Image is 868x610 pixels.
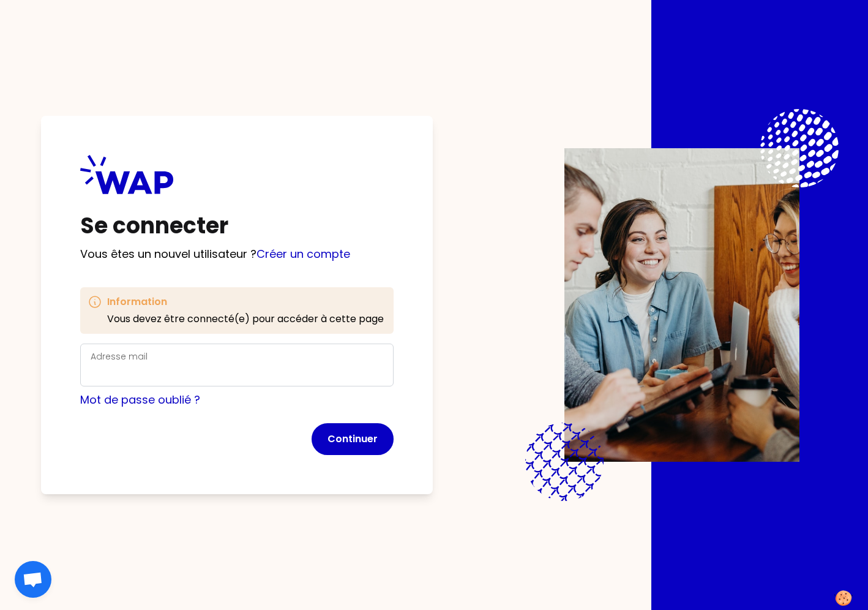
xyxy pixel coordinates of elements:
[80,246,394,263] p: Vous êtes un nouvel utilisateur ?
[80,214,394,238] h1: Se connecter
[107,312,384,326] p: Vous devez être connecté(e) pour accéder à cette page
[312,423,394,455] button: Continuer
[564,148,799,462] img: Description
[91,350,148,363] label: Adresse mail
[80,392,200,407] a: Mot de passe oublié ?
[256,246,350,262] a: Créer un compte
[15,561,51,598] div: Ouvrir le chat
[107,295,384,309] h3: Information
